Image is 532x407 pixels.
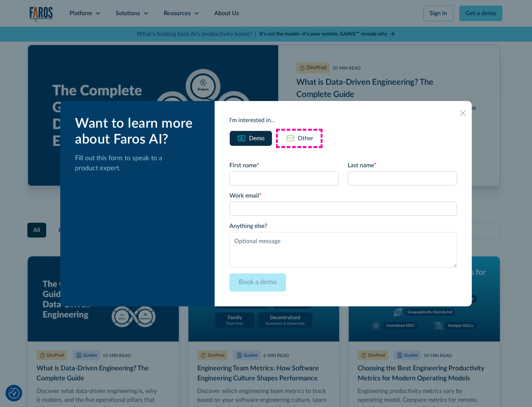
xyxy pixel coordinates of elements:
div: Other [298,134,313,143]
label: Last name [348,161,457,170]
div: I'm interested in... [229,116,457,125]
div: Demo [249,134,265,143]
label: First name [229,161,339,170]
label: Anything else? [229,222,457,231]
div: Want to learn more about Faros AI? [75,116,203,148]
input: Book a demo [229,273,286,292]
label: Work email [229,191,457,200]
form: Email Form [229,161,457,292]
p: Fill out this form to speak to a product expert. [75,154,203,174]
